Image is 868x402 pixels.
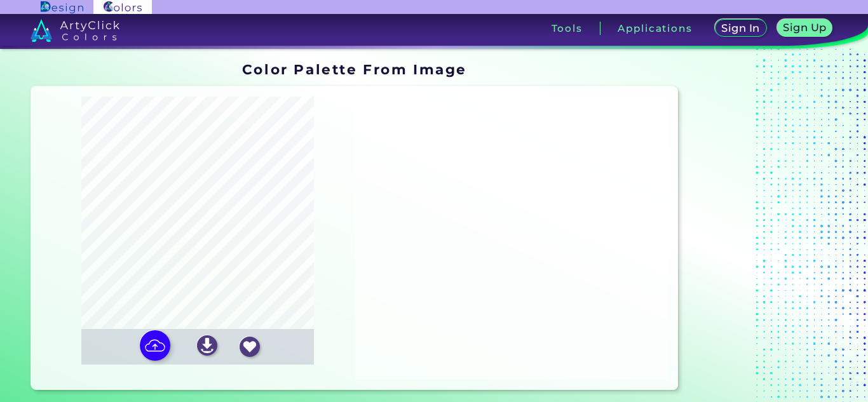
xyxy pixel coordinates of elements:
[140,330,170,361] img: icon picture
[785,23,824,32] h5: Sign Up
[683,57,842,394] iframe: Advertisement
[31,19,120,42] img: logo_artyclick_colors_white.svg
[197,335,217,356] img: icon_download_white.svg
[618,23,692,33] h3: Applications
[552,23,583,33] h3: Tools
[240,337,260,357] img: icon_favourite_white.svg
[41,1,83,13] img: ArtyClick Design logo
[242,60,467,79] h1: Color Palette From Image
[780,20,830,36] a: Sign Up
[723,23,758,33] h5: Sign In
[717,20,764,36] a: Sign In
